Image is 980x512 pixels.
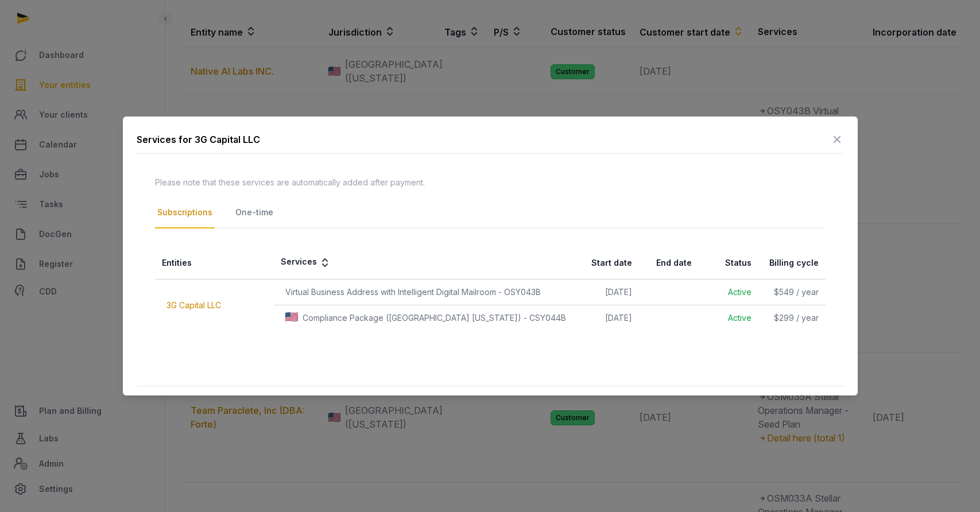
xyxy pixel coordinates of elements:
[579,247,639,280] th: Start date
[155,197,826,228] nav: Tabs
[699,305,758,331] td: Active
[281,255,331,271] div: Services
[758,247,826,280] th: Billing cycle
[639,247,699,280] th: End date
[285,312,297,321] img: us.png
[285,286,541,298] div: Virtual Business Address with Intelligent Digital Mailroom - OSY043B
[137,133,260,146] div: Services for 3G Capital LLC
[774,287,819,297] span: $549 / year
[155,247,274,280] th: Entities
[233,197,276,228] div: One-time
[155,197,215,228] div: Subscriptions
[699,280,758,305] td: Active
[155,177,826,188] p: Please note that these services are automatically added after payment.
[166,300,221,310] a: 3G Capital LLC
[774,313,819,323] span: $299 / year
[579,305,639,331] td: [DATE]
[579,280,639,305] td: [DATE]
[699,247,758,280] th: Status
[303,312,566,324] div: Compliance Package ([GEOGRAPHIC_DATA] [US_STATE]) - CSY044B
